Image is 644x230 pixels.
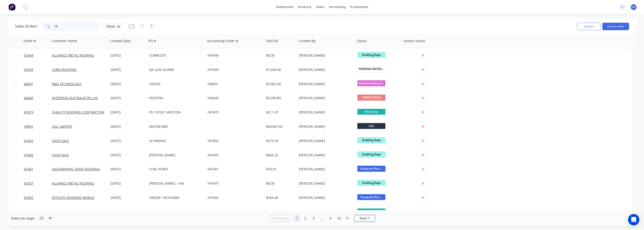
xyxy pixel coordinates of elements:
div: [DATE] [110,153,145,157]
span: UGL [357,123,385,129]
div: F46649 [208,96,260,100]
a: Next page [354,216,375,221]
span: 39831 [24,124,33,129]
span: 47428 [24,210,33,214]
a: CASH SALE [52,139,69,143]
a: Page 10 [335,215,342,222]
input: Search... [54,22,100,31]
div: $275.33 [266,139,294,143]
div: $269.40 [266,195,294,200]
div: F47428 [208,210,260,214]
a: 47432 [24,191,52,205]
div: [DATE] [110,67,145,72]
span: 47444 [24,53,33,58]
a: [GEOGRAPHIC_DATA] ROOFING [52,167,100,171]
div: [PERSON_NAME] [299,139,351,143]
div: 208259 / NC410006 [149,195,201,200]
span: Picked Up [357,208,385,214]
span: Ready for Pick ... [357,194,385,200]
div: Status [357,39,367,43]
div: [PERSON_NAME] [299,53,351,58]
span: Picked Up [357,109,385,115]
div: Customer Name [51,39,77,43]
div: PO # [149,39,156,43]
a: INTERPOD AUSTRALIA Pty Ltd [52,96,98,100]
div: [PERSON_NAME] [149,153,201,157]
div: [DATE] [110,82,145,86]
div: F47405 [208,153,260,157]
div: F47432 [208,195,260,200]
div: [DATE] [110,96,145,100]
a: 39831 [24,120,52,134]
div: $76.47 [266,167,294,172]
div: $5,299.80 [266,96,294,100]
span: Next [360,216,367,221]
div: $0.00 [266,181,294,186]
button: Create order [602,23,629,30]
div: F47441 [208,167,260,172]
div: sales [314,4,327,11]
div: [DATE] [110,195,145,200]
div: purchasing [327,4,348,11]
div: F47450 [208,139,260,143]
div: $54,067.63 [266,124,294,129]
div: [PERSON_NAME] [299,195,351,200]
a: 47473 [24,105,52,119]
a: Jump forward [318,215,326,222]
div: [DATE] [110,181,145,186]
div: Invoice status [404,39,425,43]
span: CH [632,5,636,9]
span: Rows per page [11,216,34,221]
div: [DATE] [110,139,145,143]
span: Powdercoating Q... [357,80,385,86]
div: [DATE] [110,110,145,115]
div: [PERSON_NAME] [299,210,351,214]
div: [PERSON_NAME] [299,67,351,72]
div: [DATE] [110,124,145,129]
a: 47439 [24,63,52,77]
a: CASH SALE [52,153,69,157]
div: [PERSON_NAME] [299,124,351,129]
a: ALLIANCE METAL ROOFING [52,53,94,58]
div: products [296,4,314,11]
span: Ready for Pick ... [357,166,385,172]
a: LORN ROOFING [52,67,77,72]
a: Page 9 [327,215,334,222]
a: UGL LIMITED [52,124,72,129]
a: 46691 [24,77,52,91]
span: 46691 [24,82,33,86]
a: 47405 [24,148,52,162]
span: PENDING MATERIA... [357,66,385,72]
div: [PERSON_NAME] [299,153,351,157]
h1: Sales Orders [15,24,37,29]
div: Total ($) [266,39,278,43]
div: [PERSON_NAME] [299,82,351,86]
div: productivity [348,4,371,11]
a: QUALITY ROOFING CONTRACTORS [52,110,106,114]
div: 109553 [149,82,201,86]
a: ALLIANCE METAL ROOFING [52,181,94,186]
a: Page 11 [344,215,351,222]
span: Views [106,24,115,29]
div: $386.32 [266,210,294,214]
a: 47428 [24,205,52,219]
div: [PERSON_NAME] - text [149,181,201,186]
button: Options [577,23,600,30]
div: F47473 [208,110,260,115]
span: 47473 [24,110,33,115]
a: 46649 [24,91,52,105]
div: [DATE] [110,210,145,214]
div: $1,549.68 [266,67,294,72]
div: 4501841085 [149,124,201,129]
div: F47439 [208,67,260,72]
div: $211.37 [266,110,294,115]
a: 47450 [24,134,52,148]
img: Factory [8,4,15,11]
span: 47450 [24,139,33,143]
div: C25010 [149,210,201,214]
span: 47441 [24,167,33,172]
span: Drafting Dept [357,137,385,143]
div: F47444 [208,53,260,58]
div: COAL POINT [149,167,201,172]
a: 47441 [24,162,52,176]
